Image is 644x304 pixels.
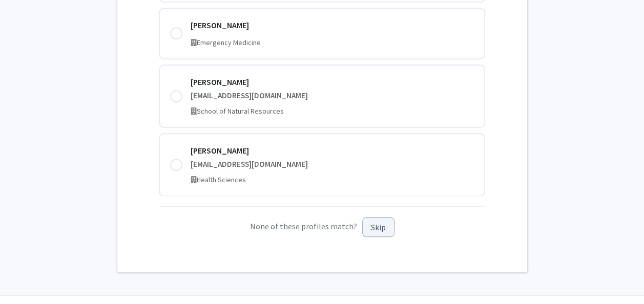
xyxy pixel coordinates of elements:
span: School of Natural Resources [197,106,284,116]
div: [PERSON_NAME] [191,76,474,88]
div: [PERSON_NAME] [191,19,474,31]
button: Skip [362,217,394,237]
p: None of these profiles match? [159,217,485,237]
iframe: Chat [8,258,44,296]
span: Emergency Medicine [197,38,261,47]
span: Health Sciences [197,175,246,184]
div: [EMAIL_ADDRESS][DOMAIN_NAME] [191,90,474,102]
div: [PERSON_NAME] [191,144,474,157]
div: [EMAIL_ADDRESS][DOMAIN_NAME] [191,159,474,170]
